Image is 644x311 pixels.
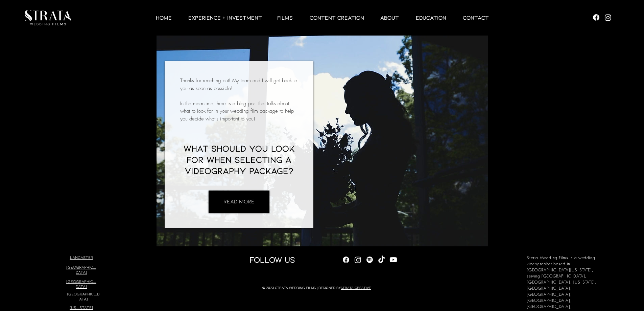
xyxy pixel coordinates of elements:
span: [GEOGRAPHIC_DATA] [66,265,96,274]
img: LUX STRATA TEST_edited.png [25,10,71,25]
a: HOME [147,14,180,22]
ul: Social Bar [592,13,612,22]
a: STRATA CREATIVE [341,286,371,290]
p: CONTENT CREATION [306,14,367,22]
span: [US_STATE] [70,305,93,310]
span: Thanks for reaching out! My team and I will get back to you as soon as possible! [180,77,297,92]
span: © 2023 STRATA WEDDING FILMS | DESIGNED BY [262,286,371,290]
span: In the meantime, here is a blog post that talks about what to look for in your wedding film packa... [180,100,294,122]
a: lancaster [70,255,93,260]
p: EDUCATION [412,14,450,22]
a: EXPERIENCE + INVESTMENT [180,14,269,22]
p: EXPERIENCE + INVESTMENT [185,14,265,22]
a: READ MORE [209,191,269,213]
a: EDUCATION [407,14,454,22]
a: Contact [454,14,497,22]
p: Contact [459,14,492,22]
span: WHAT SHOULD YOU LOOK FOR WHEN SELECTING A VIDEOGRAPHY PACKAGE? [184,143,295,176]
span: FOLLOW US [249,254,295,264]
a: ABOUT [372,14,407,22]
a: [GEOGRAPHIC_DATA] [66,279,96,289]
a: [GEOGRAPHIC_DATA] [66,265,96,275]
span: lancaster [70,255,93,260]
a: CONTENT CREATION [301,14,372,22]
ul: Social Bar [342,256,398,264]
a: [GEOGRAPHIC_DATA] [67,291,100,302]
p: ABOUT [377,14,402,22]
p: HOME [152,14,175,22]
span: [GEOGRAPHIC_DATA] [66,279,96,289]
p: Films [274,14,296,22]
a: [US_STATE] [70,305,93,310]
nav: Site [64,14,580,22]
a: Films [269,14,301,22]
span: READ MORE [223,198,255,205]
img: Mark Rebrand 3.jpg [157,36,488,246]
